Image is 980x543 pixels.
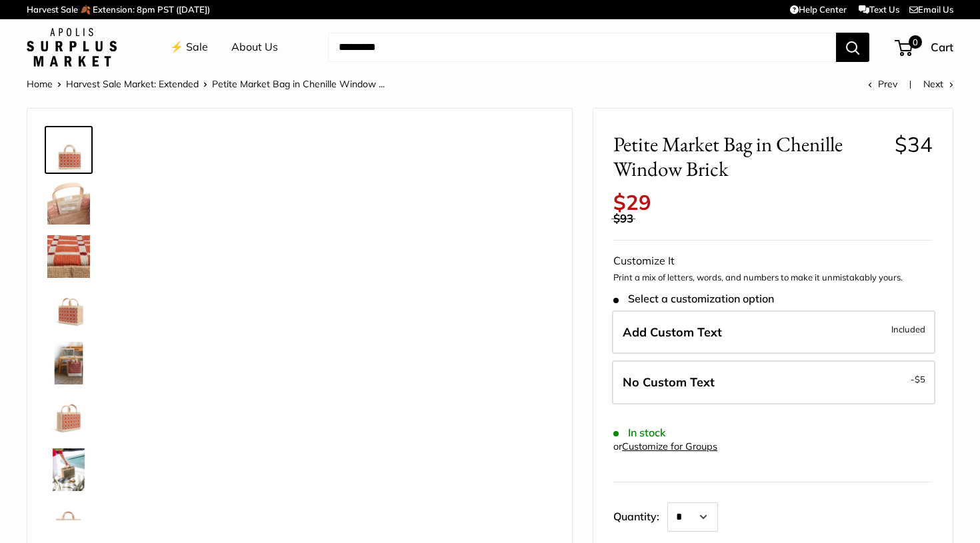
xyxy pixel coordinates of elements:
span: $34 [895,131,933,157]
img: Petite Market Bag in Chenille Window Brick [47,342,90,384]
a: ⚡️ Sale [170,37,208,57]
span: Add Custom Text [623,324,722,340]
span: Petite Market Bag in Chenille Window Brick [613,132,885,181]
a: Petite Market Bag in Chenille Window Brick [45,286,93,334]
a: Prev [868,78,897,90]
a: Harvest Sale Market: Extended [66,78,199,90]
span: Included [891,321,925,337]
a: Petite Market Bag in Chenille Window Brick [45,446,93,494]
span: 0 [909,35,922,49]
img: Apolis: Surplus Market [27,28,117,67]
span: No Custom Text [623,374,715,390]
a: 0 Cart [896,37,953,58]
input: Search... [328,33,836,62]
a: Home [27,78,53,90]
label: Quantity: [613,498,667,532]
a: Petite Market Bag in Chenille Window Brick [45,179,93,227]
img: Petite Market Bag in Chenille Window Brick [47,129,90,171]
span: - [911,371,925,387]
span: $93 [613,211,633,225]
span: $5 [915,374,925,384]
span: In stock [613,426,666,439]
button: Search [836,33,869,62]
nav: Breadcrumb [27,75,385,93]
img: Petite Market Bag in Chenille Window Brick [47,235,90,278]
a: Help Center [790,4,847,15]
span: Cart [931,40,953,54]
a: Text Us [859,4,899,15]
img: Petite Market Bag in Chenille Window Brick [47,182,90,225]
span: Petite Market Bag in Chenille Window ... [212,78,385,90]
a: Email Us [909,4,953,15]
img: Petite Market Bag in Chenille Window Brick [47,448,90,491]
a: Petite Market Bag in Chenille Window Brick [45,392,93,440]
div: Customize It [613,251,933,271]
a: Petite Market Bag in Chenille Window Brick [45,126,93,174]
img: Petite Market Bag in Chenille Window Brick [47,395,90,438]
div: or [613,438,717,456]
p: Print a mix of letters, words, and numbers to make it unmistakably yours. [613,271,933,284]
a: About Us [231,37,278,57]
a: Petite Market Bag in Chenille Window Brick [45,233,93,280]
a: Petite Market Bag in Chenille Window Brick [45,339,93,387]
a: Customize for Groups [622,440,717,452]
span: Select a customization option [613,292,774,305]
label: Add Custom Text [612,310,935,354]
a: Next [923,78,953,90]
span: $29 [613,189,651,215]
label: Leave Blank [612,360,935,404]
img: Petite Market Bag in Chenille Window Brick [47,288,90,331]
